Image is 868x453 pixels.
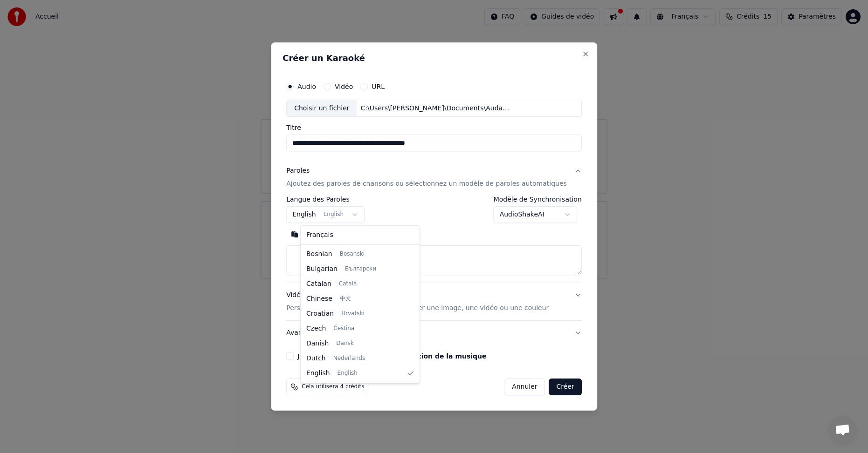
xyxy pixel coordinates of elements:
span: Danish [306,339,329,348]
span: Dutch [306,354,326,363]
span: Nederlands [333,355,365,362]
span: Czech [306,324,326,333]
span: Català [339,280,357,288]
span: 中文 [340,295,351,303]
span: Chinese [306,294,332,304]
span: Dansk [336,340,353,347]
span: Български [345,265,376,273]
span: English [306,369,330,378]
span: Catalan [306,279,331,289]
span: Français [306,230,333,240]
span: Bosnian [306,250,332,259]
span: Čeština [333,325,354,332]
span: Bulgarian [306,264,338,274]
span: English [338,370,358,377]
span: Croatian [306,309,334,318]
span: Bosanski [340,250,365,258]
span: Hrvatski [341,310,365,318]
